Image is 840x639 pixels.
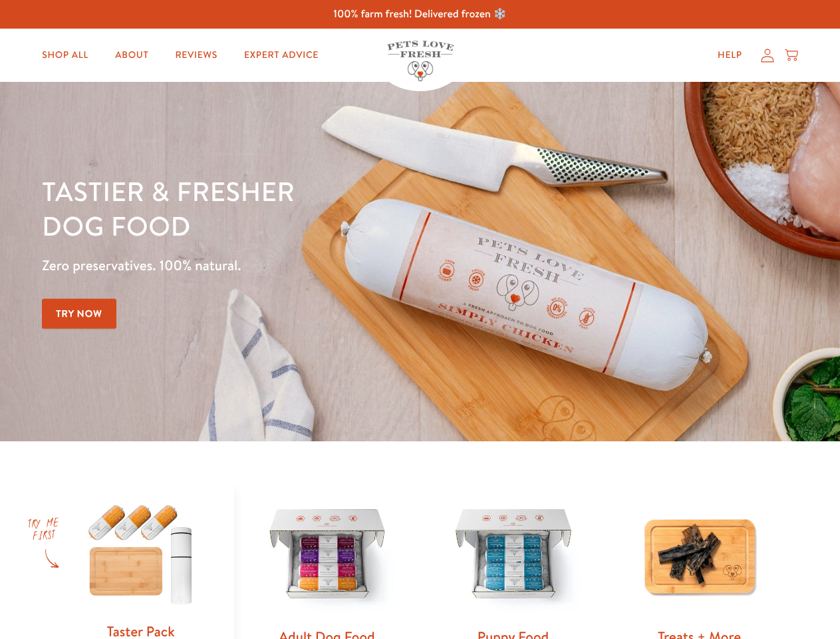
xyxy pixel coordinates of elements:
img: Pets Love Fresh [387,41,454,81]
a: Shop All [31,42,99,69]
a: Reviews [164,42,227,69]
p: Zero preservatives. 100% natural. [42,254,546,278]
a: Try Now [42,299,116,329]
h1: Tastier & fresher dog food [42,174,546,243]
a: About [104,42,159,69]
a: Expert Advice [233,42,329,69]
a: Help [707,42,753,69]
